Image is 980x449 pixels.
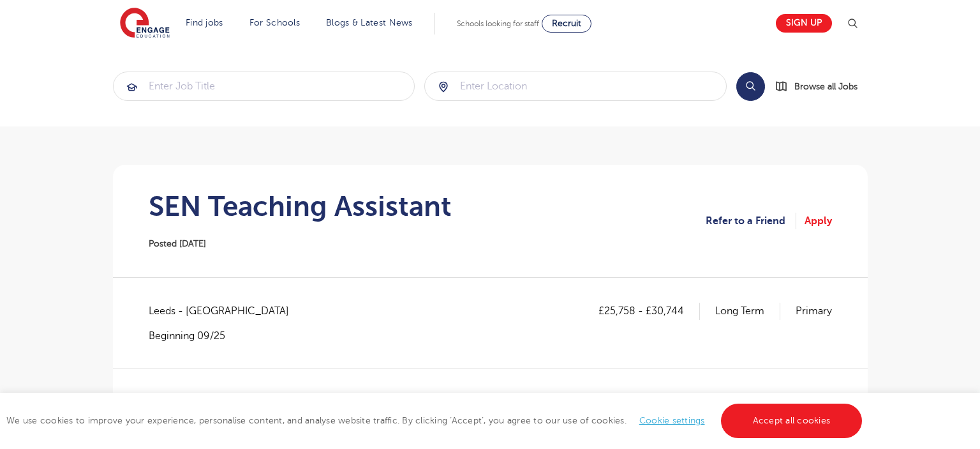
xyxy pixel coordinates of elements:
p: £25,758 - £30,744 [598,303,700,319]
span: Browse all Jobs [794,79,857,94]
input: Submit [114,72,415,100]
p: Beginning 09/25 [149,329,302,343]
p: Long Term [715,303,780,319]
div: Submit [424,72,727,101]
a: Find jobs [186,18,223,27]
span: Leeds - [GEOGRAPHIC_DATA] [149,303,302,319]
span: Schools looking for staff [457,19,539,28]
a: For Schools [249,18,300,27]
span: We use cookies to improve your experience, personalise content, and analyse website traffic. By c... [6,416,865,425]
a: Refer to a Friend [706,213,796,229]
div: Submit [113,72,415,101]
span: Recruit [552,19,581,28]
img: Engage Education [120,8,170,40]
a: Recruit [542,15,591,33]
a: Apply [805,213,832,229]
a: Accept all cookies [721,404,863,438]
a: Blogs & Latest News [326,18,413,27]
button: Search [736,72,765,101]
a: Sign up [776,14,832,33]
input: Submit [425,72,726,100]
a: Cookie settings [639,416,705,425]
h1: SEN Teaching Assistant [149,190,452,222]
span: Posted [DATE] [149,239,206,248]
p: Primary [796,303,832,319]
a: Browse all Jobs [775,79,868,94]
